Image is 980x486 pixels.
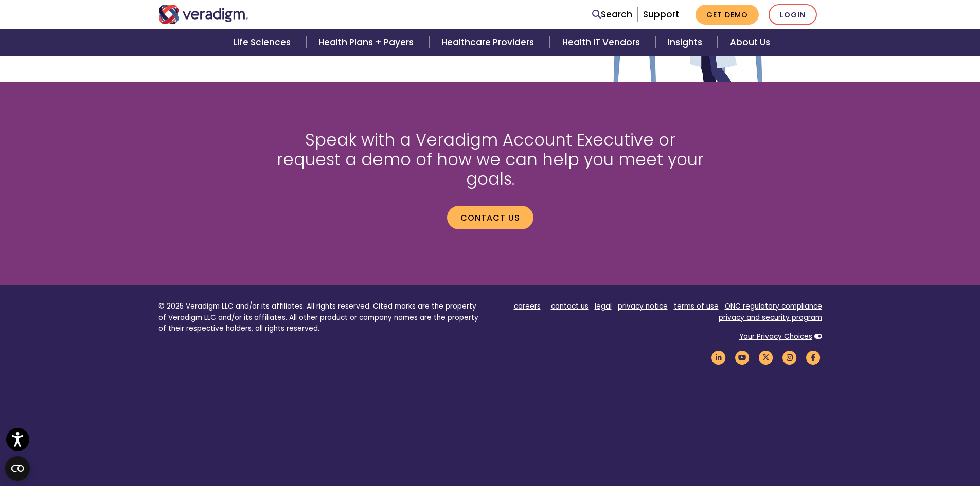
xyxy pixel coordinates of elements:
[551,301,589,311] a: contact us
[221,29,306,56] a: Life Sciences
[710,353,727,363] a: Veradigm LinkedIn Link
[718,29,782,56] a: About Us
[595,301,612,311] a: legal
[447,206,533,229] a: Contact us
[306,29,429,56] a: Health Plans + Payers
[696,5,759,25] a: Get Demo
[643,8,679,21] a: Support
[272,130,709,189] h2: Speak with a Veradigm Account Executive or request a demo of how we can help you meet your goals.
[757,353,775,363] a: Veradigm Twitter Link
[719,313,822,322] a: privacy and security program
[158,5,248,24] img: Veradigm logo
[158,301,483,334] p: © 2025 Veradigm LLC and/or its affiliates. All rights reserved. Cited marks are the property of V...
[674,301,719,311] a: terms of use
[739,332,812,341] a: Your Privacy Choices
[734,353,751,363] a: Veradigm YouTube Link
[781,353,798,363] a: Veradigm Instagram Link
[514,301,541,311] a: careers
[769,4,817,25] a: Login
[592,8,632,22] a: Search
[5,456,30,481] button: Open CMP widget
[805,353,822,363] a: Veradigm Facebook Link
[618,301,668,311] a: privacy notice
[655,29,718,56] a: Insights
[550,29,655,56] a: Health IT Vendors
[725,301,822,311] a: ONC regulatory compliance
[429,29,549,56] a: Healthcare Providers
